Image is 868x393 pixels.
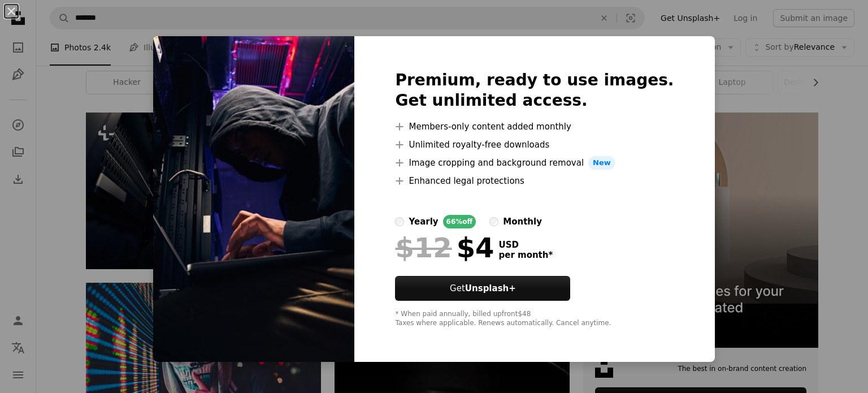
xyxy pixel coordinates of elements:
span: New [588,156,615,170]
div: yearly [409,215,438,228]
strong: Unsplash+ [465,283,516,293]
li: Image cropping and background removal [395,156,674,170]
li: Unlimited royalty-free downloads [395,138,674,152]
span: per month * [498,250,553,260]
span: $12 [395,233,452,262]
button: GetUnsplash+ [395,276,570,301]
li: Enhanced legal protections [395,174,674,188]
div: * When paid annually, billed upfront $48 Taxes where applicable. Renews automatically. Cancel any... [395,310,674,328]
div: $4 [395,233,494,262]
li: Members-only content added monthly [395,120,674,133]
input: yearly66%off [395,217,404,226]
input: monthly [489,217,498,226]
span: USD [498,240,553,250]
div: 66% off [443,215,476,228]
img: premium_photo-1661764393655-1dbffee8c0ce [153,36,354,362]
h2: Premium, ready to use images. Get unlimited access. [395,70,674,111]
div: monthly [503,215,542,228]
